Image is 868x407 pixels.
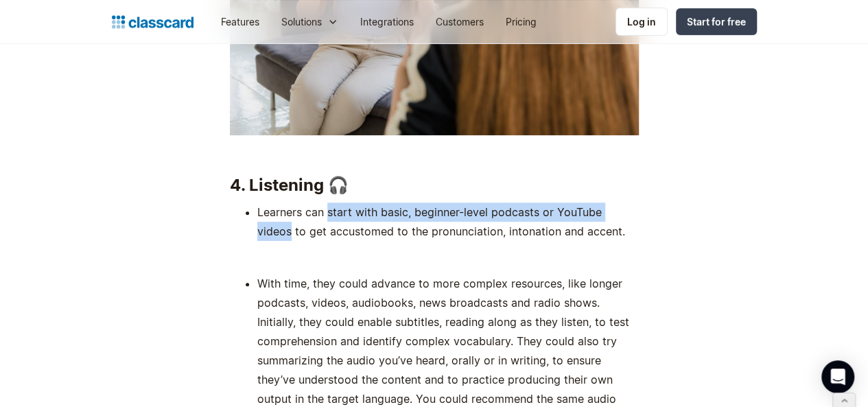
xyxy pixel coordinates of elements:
[270,6,349,37] div: Solutions
[230,142,639,161] p: ‍
[615,8,668,36] a: Log in
[821,360,854,393] div: Open Intercom Messenger
[230,248,639,267] p: ‍
[349,6,425,37] a: Integrations
[257,202,639,241] li: Learners can start with basic, beginner-level podcasts or YouTube videos to get accustomed to the...
[425,6,495,37] a: Customers
[676,8,757,35] a: Start for free
[112,12,193,32] a: home
[210,6,270,37] a: Features
[281,14,322,29] div: Solutions
[230,175,349,195] strong: 4. Listening 🎧
[495,6,548,37] a: Pricing
[687,14,746,29] div: Start for free
[627,14,656,29] div: Log in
